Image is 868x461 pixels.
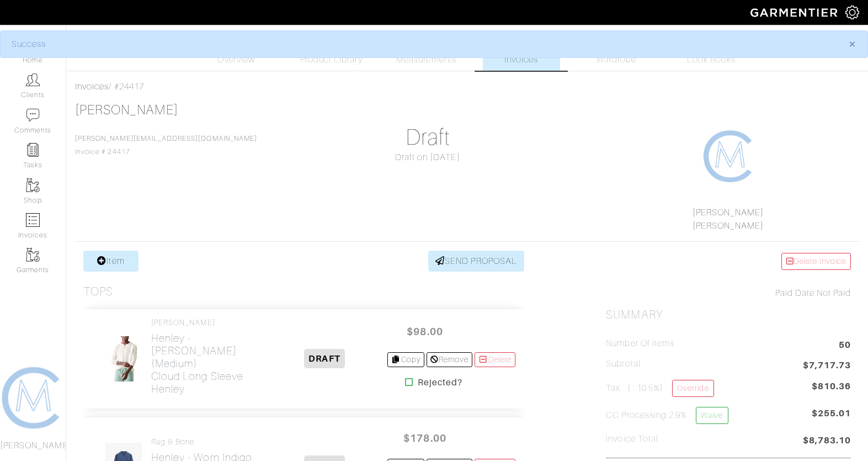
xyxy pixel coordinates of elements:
h4: [PERSON_NAME] [151,318,262,327]
img: xvQt9icYAMBu43Tb6gaCABK8 [108,336,139,382]
span: Look Books [687,53,736,66]
a: [PERSON_NAME] [75,103,178,117]
a: SEND PROPOSAL [428,251,524,272]
h5: Invoice Total [606,434,658,444]
h5: Number of Items [606,338,674,349]
a: Copy [387,352,424,367]
a: Waive [696,407,728,424]
span: DRAFT [304,349,344,368]
span: Invoices [504,53,538,66]
div: Draft on [DATE] [305,151,550,164]
a: Item [83,251,139,272]
img: garments-icon-b7da505a4dc4fd61783c78ac3ca0ef83fa9d6f193b1c9dc38574b1d14d53ca28.png [26,248,40,262]
h3: Tops [83,285,113,299]
strong: Rejected? [418,376,462,389]
span: Invoice # 24417 [75,135,257,156]
a: [PERSON_NAME][EMAIL_ADDRESS][DOMAIN_NAME] [75,135,257,142]
h5: CC Processing 2.9% [606,407,728,424]
a: [PERSON_NAME] [693,208,764,218]
h1: Draft [305,124,550,151]
img: reminder-icon-8004d30b9f0a5d33ae49ab947aed9ed385cf756f9e5892f1edd6e32f2345188e.png [26,143,40,157]
a: Invoices [483,30,560,71]
div: Success [12,38,832,51]
img: 1608267731955.png.png [702,129,757,184]
a: Invoices [75,82,109,92]
span: Wardrobe [597,53,636,66]
img: comment-icon-a0a6a9ef722e966f86d9cbdc48e553b5cf19dbc54f86b18d962a5391bc8f6eb6.png [26,108,40,122]
img: garments-icon-b7da505a4dc4fd61783c78ac3ca0ef83fa9d6f193b1c9dc38574b1d14d53ca28.png [26,178,40,192]
a: Remove [427,352,472,367]
img: garmentier-logo-header-white-b43fb05a5012e4ada735d5af1a66efaba907eab6374d6393d1fbf88cb4ef424d.png [745,3,845,22]
a: [PERSON_NAME] Henley - [PERSON_NAME] (Medium)Cloud Long Sleeve Henley [151,318,262,395]
img: gear-icon-white-bd11855cb880d31180b6d7d6211b90ccbf57a29d726f0c71d8c61bd08dd39cc2.png [845,6,859,19]
span: $255.01 [812,407,851,428]
span: $8,783.10 [803,434,851,449]
span: Paid Date: [775,288,817,298]
img: clients-icon-6bae9207a08558b7cb47a8932f037763ab4055f8c8b6bfacd5dc20c3e0201464.png [26,73,40,87]
h5: Tax ( : 10.5%) [606,380,713,397]
span: 50 [839,338,851,353]
a: Delete Invoice [781,253,851,270]
span: Measurements [396,53,456,66]
img: orders-icon-0abe47150d42831381b5fb84f609e132dff9fe21cb692f30cb5eec754e2cba89.png [26,213,40,227]
h5: Subtotal [606,359,640,369]
h2: Henley - [PERSON_NAME] (Medium) Cloud Long Sleeve Henley [151,332,262,395]
span: Overview [217,53,254,66]
h2: Summary [606,308,851,322]
span: $178.00 [392,426,458,450]
div: / #24417 [75,80,859,93]
div: Not Paid [606,287,851,300]
span: $810.36 [812,380,851,393]
span: × [848,36,856,51]
a: Delete [475,352,515,367]
a: [PERSON_NAME] [693,221,764,231]
a: Override [672,380,713,397]
span: $7,717.73 [803,359,851,374]
span: Product Library [300,53,363,66]
h4: Rag & Bone [151,437,262,447]
span: $98.00 [392,320,458,343]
